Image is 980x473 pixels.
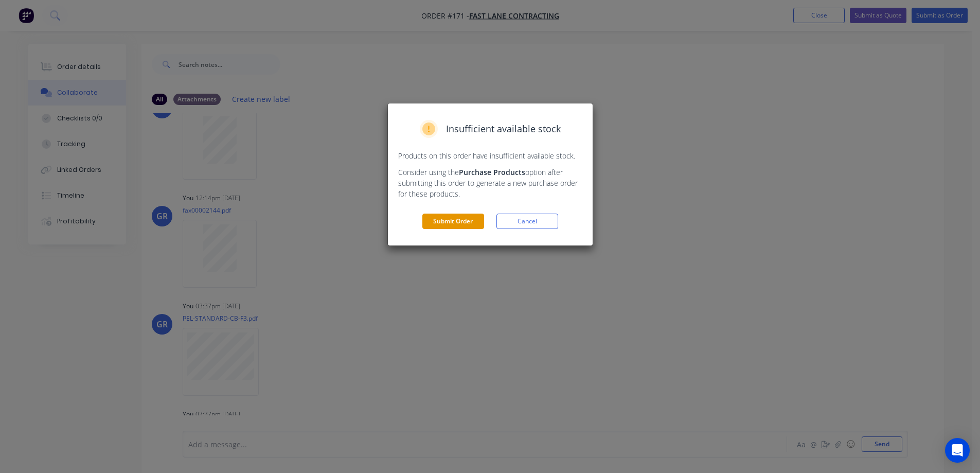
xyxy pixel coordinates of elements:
[422,214,484,229] button: Submit Order
[446,122,561,136] span: Insufficient available stock
[459,167,525,177] strong: Purchase Products
[945,438,970,463] div: Open Intercom Messenger
[496,214,558,229] button: Cancel
[398,167,582,199] p: Consider using the option after submitting this order to generate a new purchase order for these ...
[398,150,582,161] p: Products on this order have insufficient available stock.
